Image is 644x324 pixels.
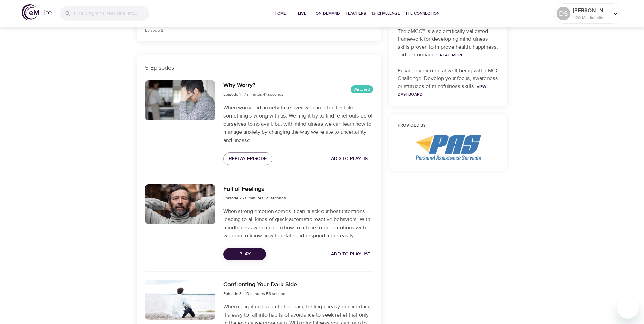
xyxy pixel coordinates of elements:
[573,15,609,21] p: 1120 Mindful Minutes
[229,250,261,258] span: Play
[223,152,272,165] button: Replay Episode
[294,10,310,17] span: Live
[416,135,481,160] img: PAS%20logo.png
[398,84,486,97] a: View Dashboard
[557,7,570,20] div: DS
[440,52,463,58] a: Read More
[331,250,370,258] span: Add to Playlist
[331,155,370,163] span: Add to Playlist
[223,207,373,240] p: When strong emotion comes it can hijack our best intentions leading to all kinds of quick automat...
[405,10,439,17] span: The Connection
[398,67,499,98] p: Enhance your mental well-being with eMCC Challenge. Develop your focus, awareness or attitudes of...
[229,155,267,163] span: Replay Episode
[223,184,286,194] h6: Full of Feelings
[398,122,499,129] h6: Provided by
[223,92,283,97] span: Episode 1 - 7 minutes 41 seconds
[316,10,340,17] span: On-Demand
[351,86,373,93] span: Watched
[223,248,266,260] button: Play
[223,291,288,296] span: Episode 3 - 10 minutes 58 seconds
[22,4,52,20] img: logo
[617,297,639,319] iframe: Button to launch messaging window
[398,28,499,59] p: The eMCC™ is a scientifically validated framework for developing mindfulness skills proven to imp...
[145,63,373,72] p: 5 Episodes
[74,6,149,21] input: Find programs, teachers, etc...
[272,10,289,17] span: Home
[223,80,283,90] h6: Why Worry?
[223,280,297,290] h6: Confronting Your Dark Side
[328,248,373,260] button: Add to Playlist
[223,104,373,144] p: When worry and anxiety take over we can often feel like something's wrong with us. We might try t...
[145,27,314,33] p: Episode 2
[223,195,286,201] span: Episode 2 - 8 minutes 55 seconds
[346,10,366,17] span: Teachers
[573,6,609,15] p: [PERSON_NAME]
[328,152,373,165] button: Add to Playlist
[371,10,400,17] span: 1% Challenge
